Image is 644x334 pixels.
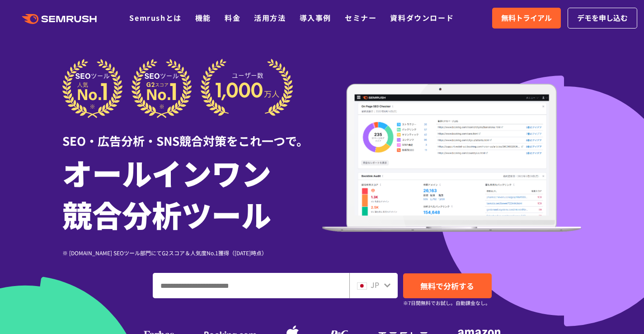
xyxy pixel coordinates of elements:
[254,12,286,23] a: 活用方法
[153,273,349,298] input: ドメイン、キーワードまたはURLを入力してください
[501,12,552,24] span: 無料トライアル
[300,12,331,23] a: 導入事例
[62,152,322,235] h1: オールインワン 競合分析ツール
[371,279,379,290] span: JP
[195,12,211,23] a: 機能
[420,280,474,291] span: 無料で分析する
[62,248,322,257] div: ※ [DOMAIN_NAME] SEOツール部門にてG2スコア＆人気度No.1獲得（[DATE]時点）
[568,8,637,29] a: デモを申し込む
[62,118,322,149] div: SEO・広告分析・SNS競合対策をこれ一つで。
[403,273,492,298] a: 無料で分析する
[345,12,376,23] a: セミナー
[129,12,181,23] a: Semrushとは
[225,12,240,23] a: 料金
[403,299,490,307] small: ※7日間無料でお試し。自動課金なし。
[577,12,628,24] span: デモを申し込む
[492,8,561,29] a: 無料トライアル
[390,12,454,23] a: 資料ダウンロード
